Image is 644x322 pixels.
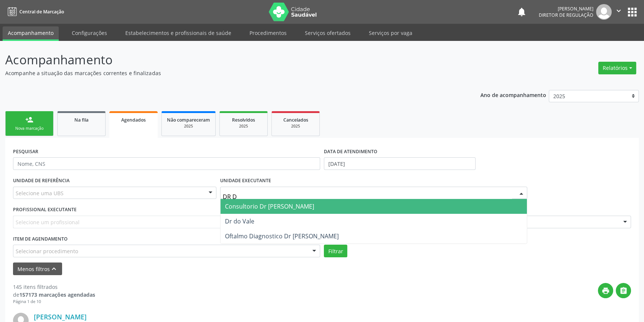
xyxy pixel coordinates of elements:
[612,4,626,20] button: 
[120,26,236,39] a: Estabelecimentos e profissionais de saúde
[283,117,308,123] span: Cancelados
[225,202,314,210] span: Consultorio Dr [PERSON_NAME]
[324,245,347,257] button: Filtrar
[626,6,639,19] button: apps
[25,116,33,124] div: person_add
[167,117,210,123] span: Não compareceram
[277,123,314,129] div: 2025
[598,283,613,298] button: print
[244,26,292,39] a: Procedimentos
[74,117,88,123] span: Na fila
[220,175,271,187] label: UNIDADE EXECUTANTE
[121,117,146,123] span: Agendados
[480,90,546,99] p: Ano de acompanhamento
[13,263,62,276] button: Menos filtroskeyboard_arrow_up
[67,26,112,39] a: Configurações
[615,7,623,15] i: 
[16,247,78,255] span: Selecionar procedimento
[324,157,476,170] input: Selecione um intervalo
[19,291,95,298] strong: 157173 marcações agendadas
[539,12,593,18] span: Diretor de regulação
[11,126,48,131] div: Nova marcação
[539,6,593,12] div: [PERSON_NAME]
[225,217,254,225] span: Dr do Vale
[13,299,95,305] div: Página 1 de 10
[596,4,612,20] img: img
[16,189,64,197] span: Selecione uma UBS
[5,6,64,18] a: Central de Marcação
[602,287,610,295] i: print
[13,291,95,299] div: de
[13,204,77,216] label: PROFISSIONAL EXECUTANTE
[225,123,262,129] div: 2025
[13,234,68,245] label: Item de agendamento
[619,287,628,295] i: 
[50,265,58,273] i: keyboard_arrow_up
[516,7,527,17] button: notifications
[13,157,320,170] input: Nome, CNS
[13,175,70,187] label: UNIDADE DE REFERÊNCIA
[5,69,449,77] p: Acompanhe a situação das marcações correntes e finalizadas
[598,62,636,74] button: Relatórios
[19,9,64,15] span: Central de Marcação
[13,283,95,291] div: 145 itens filtrados
[300,26,356,39] a: Serviços ofertados
[34,313,87,321] a: [PERSON_NAME]
[5,51,449,69] p: Acompanhamento
[324,146,377,157] label: DATA DE ATENDIMENTO
[225,232,339,240] span: Oftalmo Diagnostico Dr [PERSON_NAME]
[13,146,38,157] label: PESQUISAR
[616,283,631,298] button: 
[223,189,512,204] input: Selecione uma unidade
[3,26,59,41] a: Acompanhamento
[232,117,255,123] span: Resolvidos
[167,123,210,129] div: 2025
[364,26,418,39] a: Serviços por vaga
